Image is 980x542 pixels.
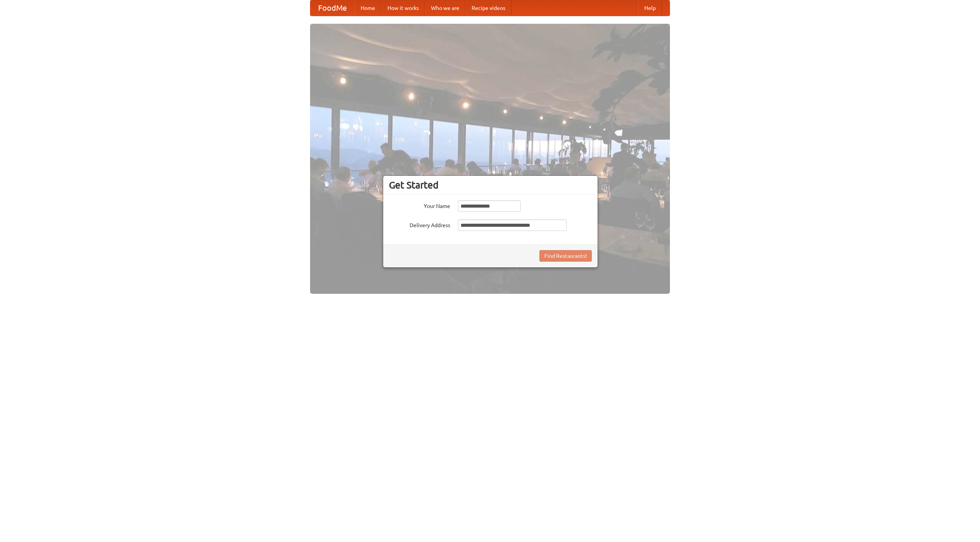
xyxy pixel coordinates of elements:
button: Find Restaurants! [539,250,592,262]
a: Recipe videos [465,0,511,16]
h3: Get Started [389,179,592,191]
label: Delivery Address [389,219,450,229]
a: FoodMe [310,0,354,16]
a: Help [638,0,662,16]
a: How it works [381,0,425,16]
a: Who we are [425,0,465,16]
a: Home [354,0,381,16]
label: Your Name [389,200,450,210]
